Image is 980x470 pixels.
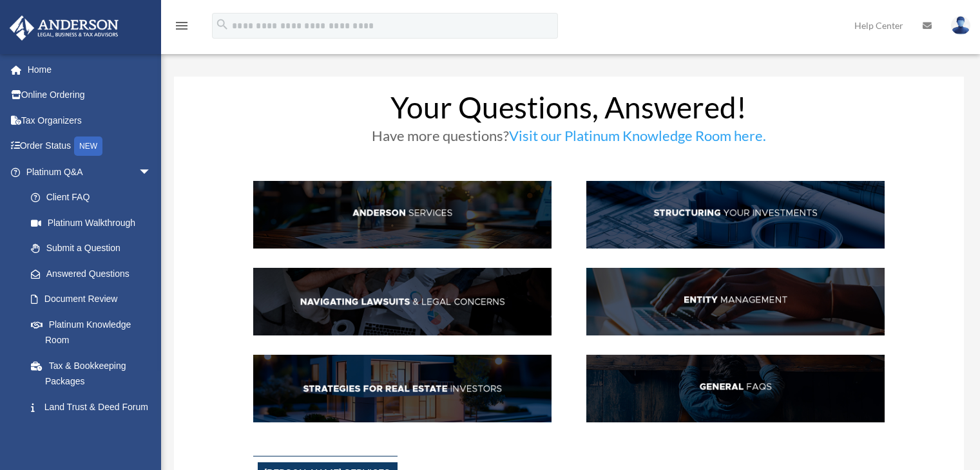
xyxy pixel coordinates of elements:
[9,57,171,82] a: Home
[6,15,122,41] img: Anderson Advisors Platinum Portal
[18,353,171,394] a: Tax & Bookkeeping Packages
[174,23,189,33] a: menu
[18,287,171,312] a: Document Review
[9,82,171,108] a: Online Ordering
[586,268,885,335] img: EntManag_hdr
[215,17,229,32] i: search
[586,355,885,422] img: GenFAQ_hdr
[9,133,171,160] a: Order StatusNEW
[18,312,171,353] a: Platinum Knowledge Room
[18,261,171,287] a: Answered Questions
[253,129,885,149] h3: Have more questions?
[18,210,171,236] a: Platinum Walkthrough
[253,268,552,335] img: NavLaw_hdr
[253,93,885,129] h1: Your Questions, Answered!
[174,18,189,33] i: menu
[139,159,164,185] span: arrow_drop_down
[951,16,970,35] img: User Pic
[253,355,552,422] img: StratsRE_hdr
[18,420,171,446] a: Portal Feedback
[18,236,171,261] a: Submit a Question
[509,127,766,151] a: Visit our Platinum Knowledge Room here.
[74,136,102,156] div: NEW
[18,185,164,211] a: Client FAQ
[9,159,171,185] a: Platinum Q&Aarrow_drop_down
[586,181,885,249] img: StructInv_hdr
[253,181,552,249] img: AndServ_hdr
[9,108,171,133] a: Tax Organizers
[18,394,171,420] a: Land Trust & Deed Forum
